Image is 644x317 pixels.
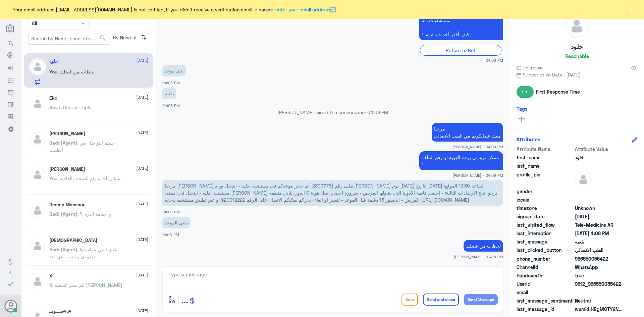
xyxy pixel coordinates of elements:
h5: Reema Mansour [49,202,85,208]
span: [DATE] [136,57,148,63]
span: 9812_966550055422 [575,280,624,287]
span: locale [517,196,574,203]
button: search [99,33,107,44]
span: 2 [575,264,624,271]
img: defaultAdmin.png [29,131,46,148]
span: You [49,175,57,181]
span: بلغيه [575,238,624,245]
span: UserId [517,280,574,287]
button: ... [181,292,188,307]
span: X [49,282,52,288]
button: × [627,6,634,13]
span: ChannelId [517,264,574,271]
i: check [7,280,15,288]
h6: Attributes [517,136,540,142]
span: Tele-Medicine AR [575,221,624,228]
div: Return to Bot [420,45,501,55]
span: last_message [517,238,574,245]
span: last_name [517,162,574,169]
h5: سبحان الله [49,237,97,243]
span: Badr (Agent) [49,247,77,252]
span: You [49,69,57,74]
span: : Default reply [57,104,92,110]
img: defaultAdmin.png [575,171,592,188]
span: signup_date [517,213,574,220]
span: 04:09 PM [367,109,388,115]
span: [PERSON_NAME] - 04:09 PM [452,172,503,178]
span: [DATE] [136,165,148,171]
h6: Tags [517,106,528,112]
span: last_clicked_button [517,247,574,254]
h5: خلود [49,58,58,64]
p: 19/8/2025, 4:09 PM [162,180,503,206]
span: [DATE] [136,272,148,278]
h5: خلود [571,43,583,51]
span: timezone [517,205,574,212]
span: مرحبا [PERSON_NAME] ملف رقم (2303775) تم حجز موعدكم في مستشفى دلـه - النخيل مع د.[PERSON_NAME] يو... [165,183,497,203]
span: gender [517,188,574,195]
p: 19/8/2025, 4:08 PM [162,65,186,76]
img: defaultAdmin.png [29,273,46,290]
span: Subscription Date : [DATE] [517,71,637,78]
span: [DATE] [136,94,148,100]
h6: Reachable [565,53,589,59]
span: last_visited_flow [517,221,574,228]
span: خلود [575,154,624,161]
span: : اي خدمه اخرى ؟ [77,211,113,217]
span: null [575,289,624,296]
span: null [575,188,624,195]
button: Drop [401,294,418,306]
p: [PERSON_NAME] joined the conversation [162,109,503,116]
span: last_message_sentiment [517,297,574,304]
span: 1 m [517,86,534,98]
span: : سيتم التواصل من الطبيب [49,140,114,153]
span: : غدي البني مواعيدها حضوري و ليست عن بعد [49,247,117,259]
span: [DATE] [136,308,148,314]
img: defaultAdmin.png [29,166,46,183]
span: email [517,289,574,296]
span: last_interaction [517,230,574,237]
span: phone_number [517,255,574,262]
button: Send and close [423,294,459,306]
span: first_name [517,154,574,161]
span: ... [181,293,188,305]
span: 966550055422 [575,255,624,262]
span: [DATE] [136,201,148,207]
p: 19/8/2025, 4:11 PM [464,240,503,252]
span: search [99,34,107,42]
span: [PERSON_NAME] - 04:09 PM [452,144,503,150]
img: defaultAdmin.png [566,15,588,38]
span: Bot [49,104,57,110]
p: 19/8/2025, 4:08 PM [419,7,503,40]
h5: Eko [49,95,57,101]
span: Attribute Value [575,146,624,153]
p: 19/8/2025, 4:09 PM [419,151,503,170]
p: 19/8/2025, 4:10 PM [162,217,191,228]
a: re-enter your email address [269,7,330,12]
h5: Anas [49,131,85,137]
span: profile_pic [517,171,574,187]
span: last_message_id [517,306,574,313]
span: 04:09 PM [162,210,180,214]
span: 04:10 PM [162,232,179,237]
h5: د♥حــــومـ♥ [49,309,72,314]
img: defaultAdmin.png [29,95,46,112]
img: defaultAdmin.png [29,202,46,219]
i: ⇅ [141,32,147,43]
span: [DATE] [136,236,148,243]
input: Search by Name, Local etc… [29,32,110,44]
span: First Response Time [536,88,580,95]
span: 2025-08-19T13:08:18.04Z [575,213,624,220]
span: الطب الاتصالي [575,247,624,254]
span: Your email address [EMAIL_ADDRESS][DOMAIN_NAME] is not verified, if you didn't receive a verifica... [13,6,336,13]
p: 19/8/2025, 4:09 PM [432,123,503,142]
span: By Newest [110,32,139,45]
span: 0 [575,297,624,304]
h5: X [49,273,52,279]
span: [PERSON_NAME] - 04:11 PM [454,254,503,260]
img: defaultAdmin.png [29,237,46,254]
span: Attribute Name [517,146,574,153]
span: Badr (Agent) [49,211,77,217]
span: wamid.HBgMOTY2NTUwMDU1NDIyFQIAEhgUM0FBNjlBNDE1RjUzRTc2N0I1ODcA [575,306,624,313]
img: defaultAdmin.png [29,58,46,75]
